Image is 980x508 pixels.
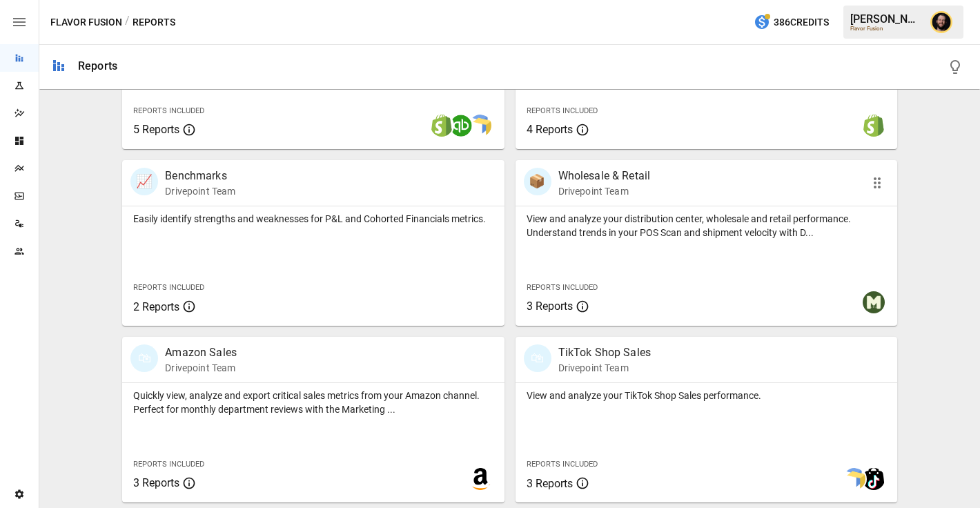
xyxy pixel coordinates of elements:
[165,344,237,361] p: Amazon Sales
[133,106,204,115] span: Reports Included
[527,389,886,402] p: View and analyze your TikTok Shop Sales performance.
[843,468,865,490] img: smart model
[524,168,551,195] div: 📦
[469,115,491,137] img: smart model
[133,283,204,292] span: Reports Included
[130,344,158,372] div: 🛍
[774,14,829,31] span: 386 Credits
[748,10,834,35] button: 386Credits
[850,26,922,32] div: Flavor Fusion
[165,184,235,198] p: Drivepoint Team
[130,168,158,195] div: 📈
[558,361,651,375] p: Drivepoint Team
[469,468,491,490] img: amazon
[50,14,122,31] button: Flavor Fusion
[78,59,117,72] div: Reports
[133,212,493,226] p: Easily identify strengths and weaknesses for P&L and Cohorted Financials metrics.
[558,344,651,361] p: TikTok Shop Sales
[133,300,179,313] span: 2 Reports
[527,460,598,469] span: Reports Included
[863,291,885,313] img: muffindata
[863,115,885,137] img: shopify
[922,3,961,41] button: Ciaran Nugent
[863,468,885,490] img: tiktok
[527,300,573,313] span: 3 Reports
[125,14,130,31] div: /
[527,477,573,490] span: 3 Reports
[558,168,651,184] p: Wholesale & Retail
[133,476,179,489] span: 3 Reports
[527,106,598,115] span: Reports Included
[527,123,573,136] span: 4 Reports
[133,389,493,416] p: Quickly view, analyze and export critical sales metrics from your Amazon channel. Perfect for mon...
[133,123,179,136] span: 5 Reports
[165,168,235,184] p: Benchmarks
[558,184,651,198] p: Drivepoint Team
[527,283,598,292] span: Reports Included
[527,212,886,240] p: View and analyze your distribution center, wholesale and retail performance. Understand trends in...
[930,11,952,33] img: Ciaran Nugent
[524,344,551,372] div: 🛍
[450,115,472,137] img: quickbooks
[431,115,453,137] img: shopify
[133,460,204,469] span: Reports Included
[165,361,237,375] p: Drivepoint Team
[850,12,922,26] div: [PERSON_NAME]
